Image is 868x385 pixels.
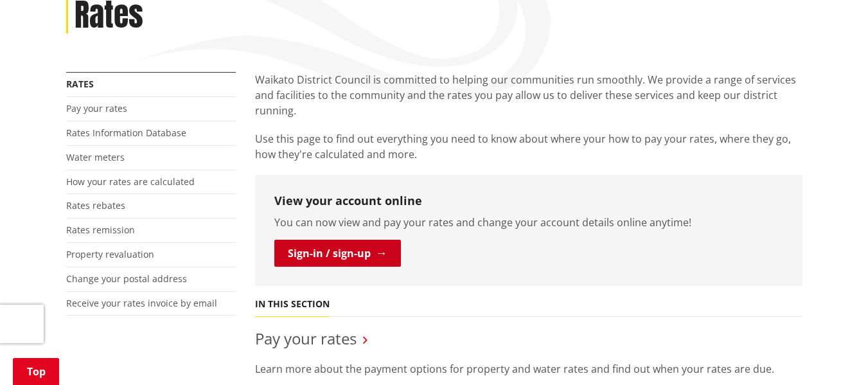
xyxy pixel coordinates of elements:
[66,127,186,139] a: Rates Information Database
[66,199,125,211] a: Rates rebates
[66,297,217,309] a: Receive your rates invoice by email
[274,194,783,208] h3: View your account online
[255,299,330,310] h5: In this section
[274,240,401,267] a: Sign-in / sign-up
[66,175,195,188] a: How your rates are calculated
[13,358,59,385] a: Top
[255,328,357,349] a: Pay your rates
[66,224,135,236] a: Rates remission
[66,248,154,260] a: Property revaluation
[274,215,783,230] p: You can now view and pay your rates and change your account details online anytime!
[809,331,855,377] iframe: Messenger Launcher
[66,151,125,163] a: Water meters
[66,78,94,90] a: Rates
[66,273,187,285] a: Change your postal address
[255,361,802,377] p: Learn more about the payment options for property and water rates and find out when your rates ar...
[255,131,802,162] p: Use this page to find out everything you need to know about where your how to pay your rates, whe...
[255,72,802,118] p: Waikato District Council is committed to helping our communities run smoothly. We provide a range...
[66,102,127,114] a: Pay your rates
